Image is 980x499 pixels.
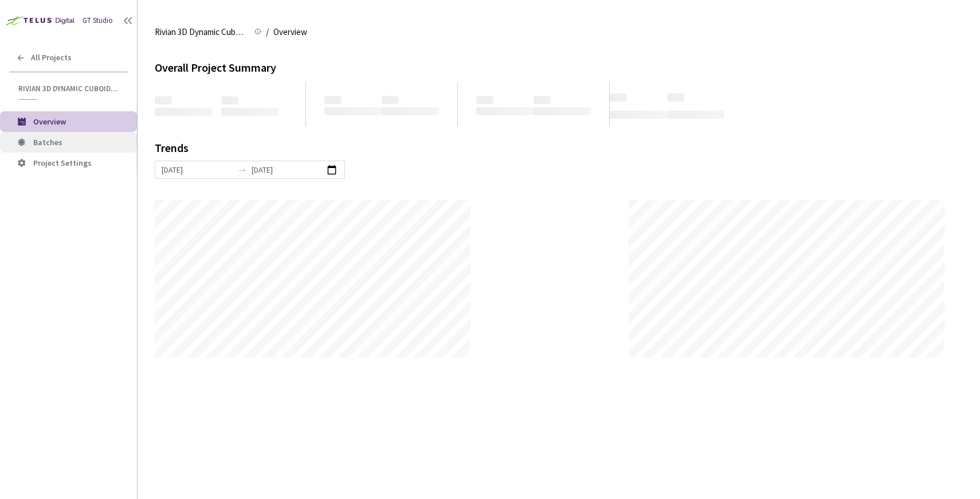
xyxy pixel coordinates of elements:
[155,60,963,76] div: Overall Project Summary
[324,96,342,104] span: ‌
[476,96,493,104] span: ‌
[667,93,684,102] span: ‌
[238,165,247,174] span: to
[33,116,66,127] span: Overview
[534,107,591,115] span: ‌
[382,107,439,115] span: ‌
[324,107,382,115] span: ‌
[18,84,121,93] span: Rivian 3D Dynamic Cuboids[2024-25]
[31,53,72,63] span: All Projects
[266,25,269,39] li: /
[155,108,212,116] span: ‌
[33,158,92,168] span: Project Settings
[382,96,399,104] span: ‌
[155,142,947,161] div: Trends
[155,96,172,104] span: ‌
[476,107,534,115] span: ‌
[221,96,238,104] span: ‌
[273,25,307,39] span: Overview
[33,137,62,147] span: Batches
[610,111,667,119] span: ‌
[83,15,113,26] div: GT Studio
[155,25,248,39] span: Rivian 3D Dynamic Cuboids[2024-25]
[238,165,247,174] span: swap-right
[534,96,551,104] span: ‌
[162,163,233,176] input: Start date
[667,111,724,119] span: ‌
[252,163,323,176] input: End date
[610,93,627,102] span: ‌
[221,108,279,116] span: ‌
